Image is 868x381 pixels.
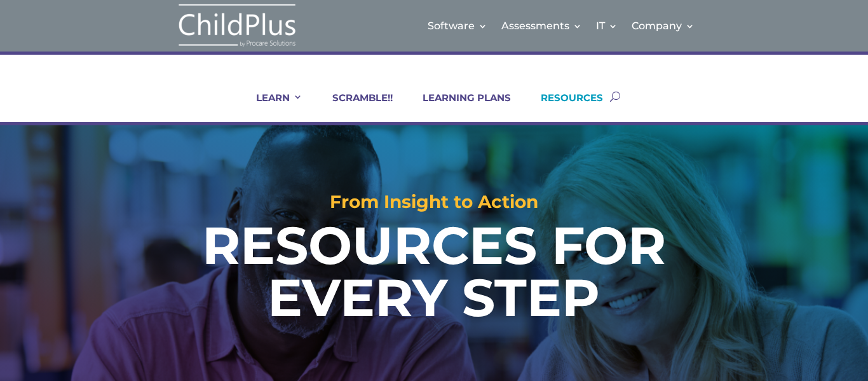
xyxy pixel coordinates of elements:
a: SCRAMBLE!! [316,92,393,122]
a: RESOURCES [525,92,603,122]
h1: RESOURCES FOR EVERY STEP [121,220,747,331]
a: LEARNING PLANS [407,92,511,122]
h2: From Insight to Action [43,193,824,217]
a: LEARN [240,92,302,122]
